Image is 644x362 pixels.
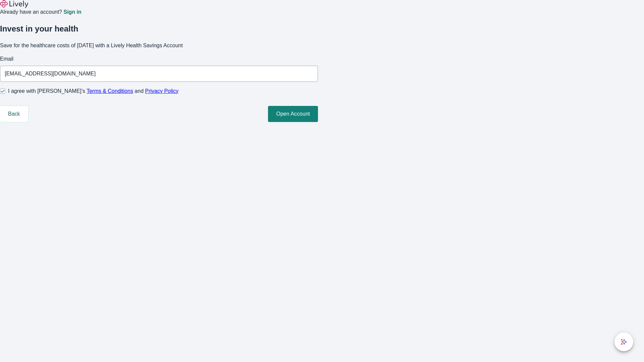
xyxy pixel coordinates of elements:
button: chat [614,333,633,351]
a: Terms & Conditions [87,88,133,94]
a: Privacy Policy [145,88,179,94]
button: Open Account [268,106,318,122]
a: Sign in [63,9,81,15]
span: I agree with [PERSON_NAME]’s and [8,87,178,95]
svg: Lively AI Assistant [621,339,627,345]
